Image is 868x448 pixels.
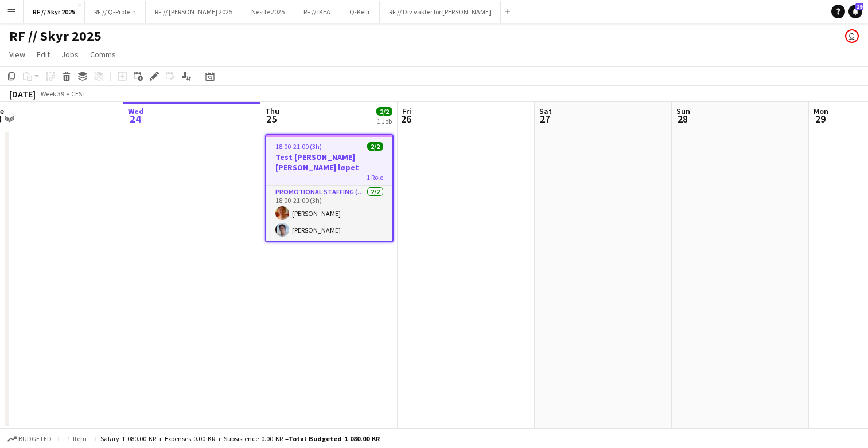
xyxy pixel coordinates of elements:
button: Nestle 2025 [242,1,294,23]
span: 25 [263,112,279,125]
div: 1 Job [377,117,392,125]
span: Budgeted [18,435,52,443]
div: Salary 1 080.00 KR + Expenses 0.00 KR + Subsistence 0.00 KR = [100,434,380,443]
span: 2/2 [376,107,392,116]
div: CEST [71,89,86,98]
a: 29 [848,5,862,18]
span: 29 [855,3,863,10]
span: 1 Role [367,173,383,182]
span: 27 [538,112,552,125]
a: Jobs [57,47,83,62]
span: Comms [90,49,116,60]
a: View [5,47,30,62]
h1: RF // Skyr 2025 [9,27,102,45]
span: 24 [126,112,144,125]
span: 28 [675,112,690,125]
span: Sun [676,106,690,116]
span: View [9,49,25,60]
button: RF // Div vakter for [PERSON_NAME] [380,1,501,23]
span: 18:00-21:00 (3h) [275,142,322,151]
button: RF // Q-Protein [85,1,146,23]
app-job-card: 18:00-21:00 (3h)2/2Test [PERSON_NAME] [PERSON_NAME] løpet1 RolePromotional Staffing (Brand Ambass... [265,134,394,242]
button: RF // Skyr 2025 [24,1,85,23]
app-user-avatar: Fredrikke Moland Flesner [845,29,859,43]
a: Comms [85,47,120,62]
button: RF // [PERSON_NAME] 2025 [146,1,242,23]
span: Mon [813,106,828,116]
span: Edit [37,49,50,60]
span: Jobs [61,49,79,60]
button: Q-Kefir [340,1,380,23]
span: Sat [539,106,552,116]
span: Total Budgeted 1 080.00 KR [289,434,380,443]
span: 1 item [63,434,91,443]
a: Edit [32,47,55,62]
span: Fri [402,106,411,116]
span: 29 [812,112,828,125]
button: Budgeted [6,433,53,445]
h3: Test [PERSON_NAME] [PERSON_NAME] løpet [266,152,392,172]
div: [DATE] [9,88,36,100]
span: 26 [400,112,411,125]
app-card-role: Promotional Staffing (Brand Ambassadors)2/218:00-21:00 (3h)[PERSON_NAME][PERSON_NAME] [266,186,392,241]
span: Thu [265,106,279,116]
span: Week 39 [38,89,67,98]
button: RF // IKEA [294,1,340,23]
span: 2/2 [367,142,383,151]
span: Wed [128,106,144,116]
